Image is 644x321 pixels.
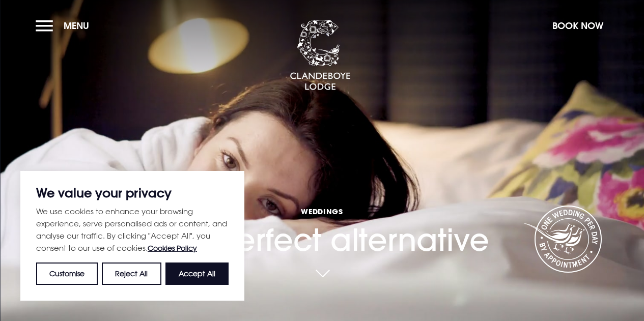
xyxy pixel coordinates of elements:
h1: The perfect alternative [155,166,489,258]
button: Book Now [547,15,608,37]
p: We use cookies to enhance your browsing experience, serve personalised ads or content, and analys... [36,205,229,254]
button: Accept All [165,262,229,285]
div: We value your privacy [20,171,244,301]
p: We value your privacy [36,187,229,199]
span: Menu [64,20,89,32]
span: Weddings [155,207,489,216]
button: Reject All [102,262,161,285]
img: Clandeboye Lodge [290,20,351,91]
button: Customise [36,262,98,285]
button: Menu [36,15,94,37]
a: Cookies Policy [148,244,197,252]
